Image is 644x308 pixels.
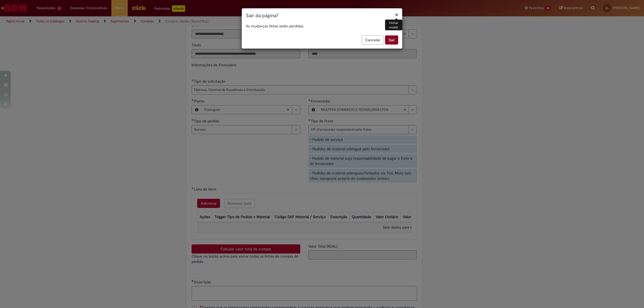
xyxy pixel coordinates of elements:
p: As mudanças feitas serão perdidas. [246,23,398,29]
button: Sair [385,35,398,45]
h1: Sair da página? [246,12,398,19]
button: Fechar modal [395,12,398,17]
button: Cancelar [362,35,384,45]
div: Fechar modal [385,20,402,30]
